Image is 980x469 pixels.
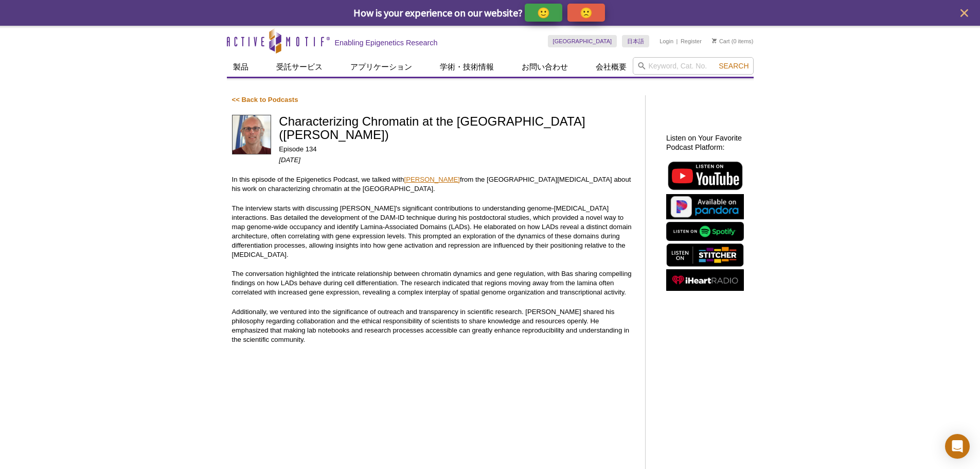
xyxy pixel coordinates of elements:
[716,61,752,71] button: Search
[945,434,970,459] div: Open Intercom Messenger
[537,6,550,19] p: 🙂
[666,244,744,267] img: Listen on Stitcher
[344,57,418,77] a: アプリケーション
[580,6,593,19] p: 🙁
[719,62,749,70] span: Search
[232,96,298,103] a: << Back to Podcasts
[676,35,678,47] li: |
[633,57,754,75] input: Keyword, Cat. No.
[548,35,617,47] a: [GEOGRAPHIC_DATA]
[270,57,329,77] a: 受託サービス
[590,57,633,77] a: 会社概要
[666,222,744,241] img: Listen on Spotify
[712,35,754,47] li: (0 items)
[666,133,749,152] h2: Listen on Your Favorite Podcast Platform:
[279,145,635,154] p: Episode 134
[515,57,574,77] a: お問い合わせ
[660,38,673,45] a: Login
[666,269,744,291] img: Listen on iHeartRadio
[404,176,460,183] a: [PERSON_NAME]
[279,115,635,143] h1: Characterizing Chromatin at the [GEOGRAPHIC_DATA] ([PERSON_NAME])
[666,194,744,219] img: Listen on Pandora
[279,156,300,164] em: [DATE]
[227,57,255,77] a: 製品
[622,35,649,47] a: 日本語
[666,160,744,192] img: Listen on YouTube
[958,7,971,20] button: close
[232,269,635,297] p: The conversation highlighted the intricate relationship between chromatin dynamics and gene regul...
[232,175,635,194] p: In this episode of the Epigenetics Podcast, we talked with from the [GEOGRAPHIC_DATA][MEDICAL_DAT...
[232,355,635,432] iframe: Characterizing Chromatin at the Nuclear Lamina (Bas van Steensel)
[232,307,635,344] p: Additionally, we ventured into the significance of outreach and transparency in scientific resear...
[335,38,438,47] h2: Enabling Epigenetics Research
[712,38,717,43] img: Your Cart
[712,38,730,45] a: Cart
[681,38,702,45] a: Register
[232,115,272,154] img: Bas van Steensel
[232,204,635,259] p: The interview starts with discussing [PERSON_NAME]'s significant contributions to understanding g...
[353,6,523,19] span: How is your experience on our website?
[434,57,500,77] a: 学術・技術情報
